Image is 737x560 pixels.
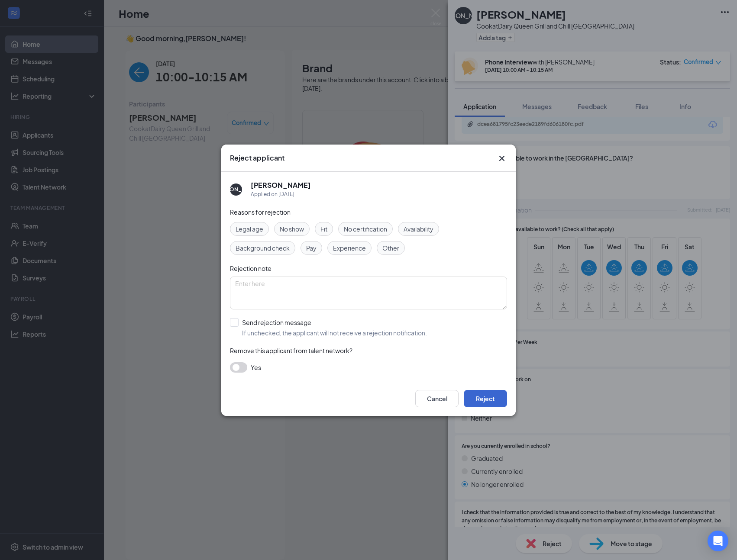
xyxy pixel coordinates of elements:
[415,390,459,407] button: Cancel
[230,264,272,272] span: Rejection note
[251,362,261,373] span: Yes
[464,390,507,407] button: Reject
[404,224,433,234] span: Availability
[230,153,284,163] h3: Reject applicant
[251,190,311,199] div: Applied on [DATE]
[214,186,259,193] div: [PERSON_NAME]
[382,243,399,253] span: Other
[320,224,327,234] span: Fit
[497,153,507,164] svg: Cross
[230,208,291,216] span: Reasons for rejection
[497,153,507,164] button: Close
[708,531,728,551] div: Open Intercom Messenger
[230,347,352,354] span: Remove this applicant from talent network?
[344,224,387,234] span: No certification
[236,224,263,234] span: Legal age
[280,224,304,234] span: No show
[236,243,290,253] span: Background check
[306,243,317,253] span: Pay
[251,180,311,190] h5: [PERSON_NAME]
[333,243,366,253] span: Experience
